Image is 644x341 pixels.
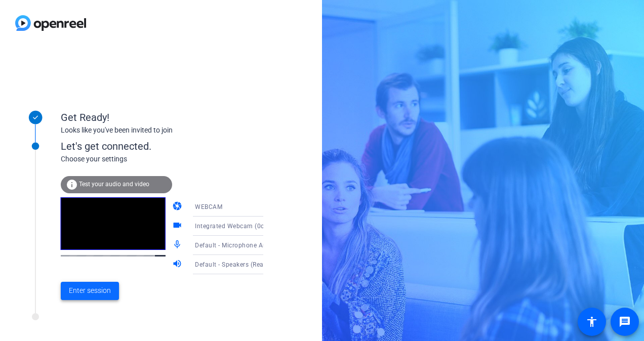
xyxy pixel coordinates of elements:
div: Get Ready! [61,110,263,125]
mat-icon: volume_up [172,259,184,271]
mat-icon: message [619,316,631,328]
mat-icon: info [66,179,78,191]
div: Choose your settings [61,154,284,164]
span: Test your audio and video [79,181,149,188]
span: Enter session [69,285,111,296]
button: Enter session [61,282,119,300]
span: Default - Speakers (Realtek(R) Audio) [195,260,304,268]
mat-icon: accessibility [586,316,598,328]
div: Let's get connected. [61,139,284,154]
span: WEBCAM [195,203,222,210]
div: Looks like you've been invited to join [61,125,263,136]
mat-icon: camera [172,201,184,213]
span: Integrated Webcam (0c45:6a1b) [195,222,291,230]
span: Default - Microphone Array (Realtek(R) Audio) [195,241,330,249]
mat-icon: mic_none [172,239,184,251]
mat-icon: videocam [172,220,184,232]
